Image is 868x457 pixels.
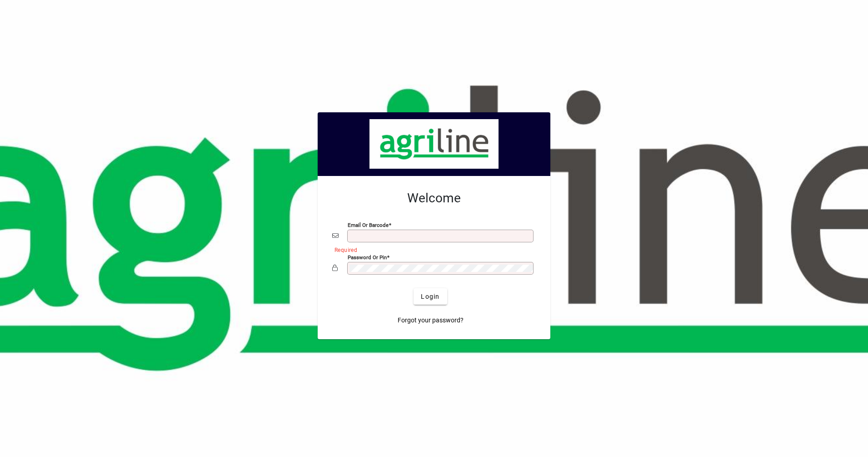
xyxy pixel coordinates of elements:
[334,245,529,254] mat-error: Required
[394,312,467,328] a: Forgot your password?
[398,316,464,325] span: Forgot your password?
[414,288,447,305] button: Login
[348,222,389,228] mat-label: Email or Barcode
[421,292,439,301] span: Login
[348,254,387,261] mat-label: Password or Pin
[332,191,536,206] h2: Welcome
